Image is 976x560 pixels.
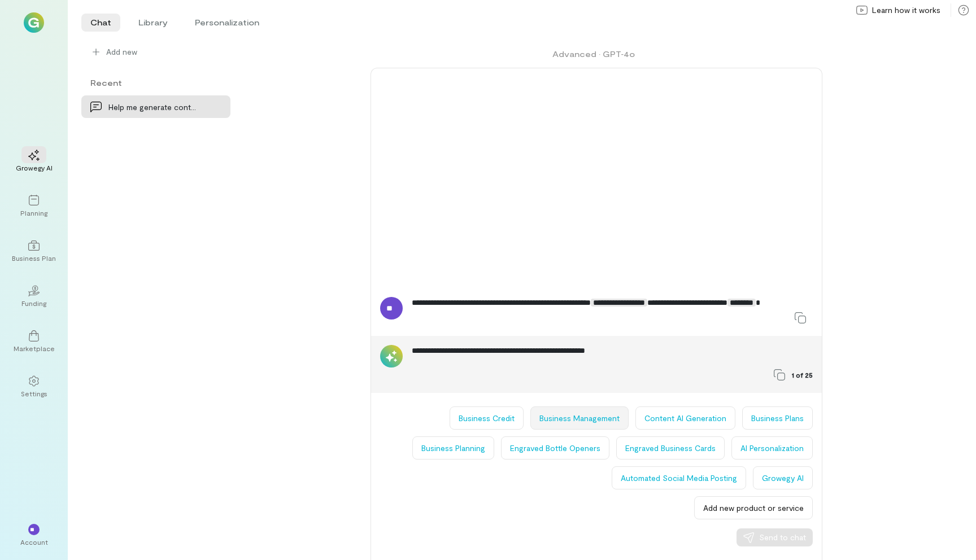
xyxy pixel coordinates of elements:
span: 1 of 25 [792,370,813,379]
button: Business Credit [450,406,524,430]
button: Growegy AI [753,466,813,489]
button: Send to chat [737,528,813,546]
button: Automated Social Media Posting [612,466,746,489]
button: Business Planning [412,436,494,460]
button: Business Plans [742,406,813,430]
button: AI Personalization [731,436,813,460]
li: Personalization [186,14,268,32]
li: Chat [81,14,120,32]
div: Planning [20,208,47,217]
a: Planning [14,186,54,226]
div: Settings [21,389,47,398]
a: Growegy AI [14,141,54,181]
span: Send to chat [759,532,806,543]
button: Business Management [530,406,629,430]
a: Marketplace [14,321,54,362]
a: Funding [14,276,54,317]
span: Learn how it works [872,5,940,16]
a: Settings [14,366,54,407]
div: Growegy AI [16,163,53,172]
div: Funding [21,299,46,308]
li: Library [129,14,177,32]
span: Add new [106,46,221,58]
div: Marketplace [14,344,55,353]
button: Content AI Generation [635,406,735,430]
button: Engraved Business Cards [616,436,725,460]
div: Business Plan [12,253,56,262]
a: Business Plan [14,231,54,272]
button: Add new product or service [694,496,813,519]
div: Recent [81,77,230,89]
div: Help me generate content ideas for my blog that a… [108,101,197,113]
div: Account [20,537,48,546]
button: Engraved Bottle Openers [501,436,609,460]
